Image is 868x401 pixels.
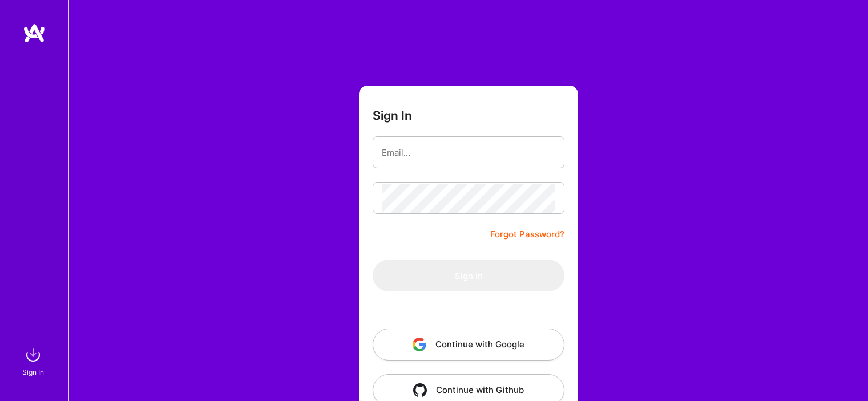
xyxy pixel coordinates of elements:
img: icon [413,338,426,351]
a: Forgot Password? [490,228,564,241]
input: Email... [382,138,555,167]
button: Continue with Google [373,329,564,361]
div: Sign In [22,366,44,378]
img: sign in [22,343,45,366]
button: Sign In [373,260,564,291]
img: icon [413,383,427,397]
h3: Sign In [373,108,412,123]
a: sign inSign In [24,343,45,378]
img: logo [23,23,46,43]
